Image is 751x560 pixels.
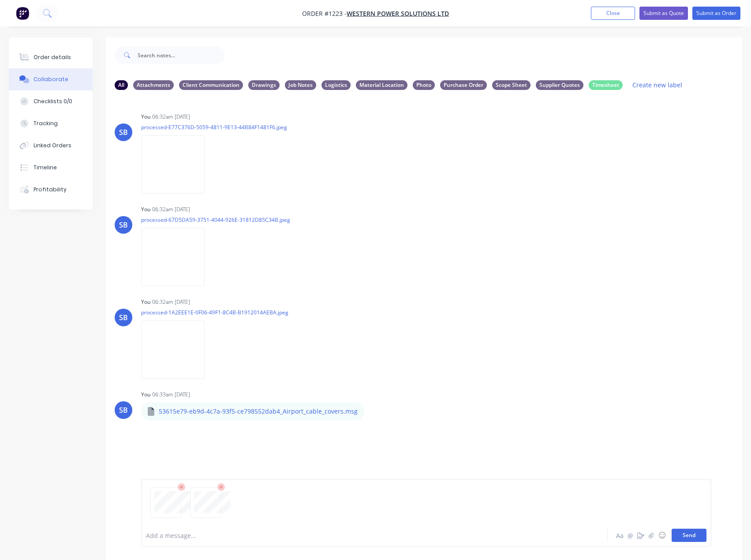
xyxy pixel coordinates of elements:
[141,391,150,399] div: You
[119,312,128,323] div: SB
[347,9,449,18] a: WESTERN POWER SOLUTIONS LTD
[492,80,531,90] div: Scope Sheet
[356,80,407,90] div: Material Location
[9,68,93,90] button: Collaborate
[159,407,358,416] p: 53615e79-eb9d-4c7a-93f5-ce798552dab4_Airport_cable_covers.msg
[34,119,58,127] div: Tracking
[9,46,93,68] button: Order details
[141,298,150,306] div: You
[133,80,174,90] div: Attachments
[9,179,93,201] button: Profitability
[589,80,623,90] div: Timesheet
[16,7,29,20] img: Factory
[34,142,71,149] div: Linked Orders
[248,80,280,90] div: Drawings
[119,220,128,230] div: SB
[141,216,290,224] p: processed-67D5DA59-3751-4044-926E-31812D85C34B.jpeg
[179,80,243,90] div: Client Communication
[625,530,635,541] button: @
[141,205,150,213] div: You
[115,80,128,90] div: All
[141,123,287,131] p: processed-E77C376D-5059-4811-9E13-44B84F1481F6.jpeg
[657,530,667,541] button: ☺
[119,127,128,138] div: SB
[152,391,190,399] div: 06:33am [DATE]
[34,164,57,172] div: Timeline
[119,405,128,415] div: SB
[692,7,740,20] button: Submit as Order
[152,298,190,306] div: 06:32am [DATE]
[34,53,71,61] div: Order details
[9,112,93,134] button: Tracking
[628,79,687,91] button: Create new label
[614,530,625,541] button: Aa
[9,90,93,112] button: Checklists 0/0
[536,80,583,90] div: Supplier Quotes
[152,205,190,213] div: 06:32am [DATE]
[9,134,93,157] button: Linked Orders
[591,7,635,20] button: Close
[141,309,288,316] p: processed-1A2EEE1E-0F06-49F1-8C4B-B1912014AEBA.jpeg
[138,46,225,64] input: Search notes...
[285,80,316,90] div: Job Notes
[302,9,347,18] span: Order #1223 -
[672,529,706,542] button: Send
[34,186,67,194] div: Profitability
[152,113,190,121] div: 06:32am [DATE]
[34,97,72,105] div: Checklists 0/0
[9,157,93,179] button: Timeline
[413,80,435,90] div: Photo
[440,80,487,90] div: Purchase Order
[34,75,68,83] div: Collaborate
[639,7,688,20] button: Submit as Quote
[321,80,351,90] div: Logistics
[141,113,150,121] div: You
